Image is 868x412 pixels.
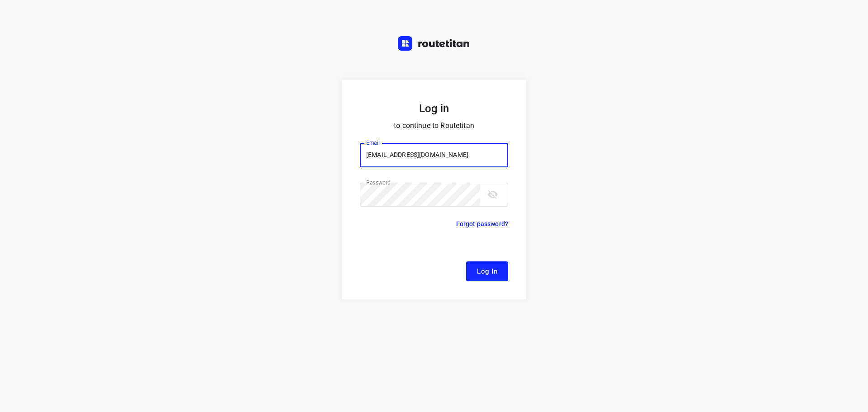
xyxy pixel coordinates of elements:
[360,119,508,132] p: to continue to Routetitan
[398,36,470,51] img: Routetitan
[484,185,502,204] button: toggle password visibility
[477,265,497,277] span: Log In
[466,261,508,281] button: Log In
[360,101,508,116] h5: Log in
[456,218,508,229] p: Forgot password?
